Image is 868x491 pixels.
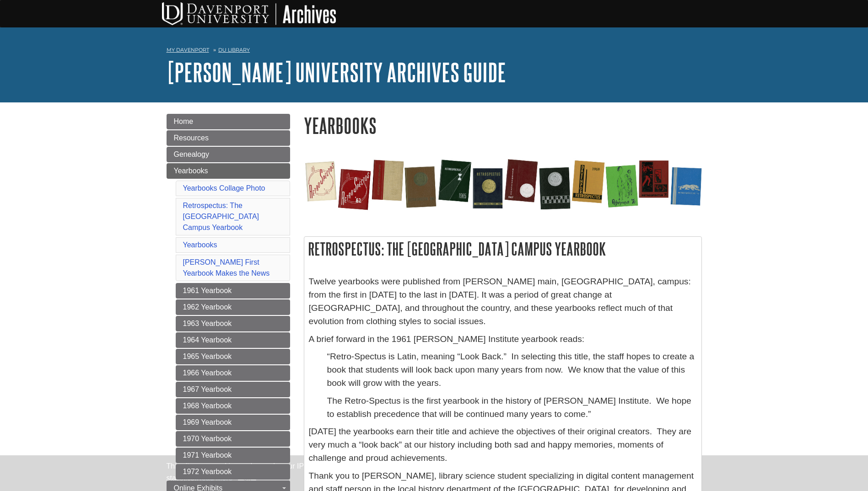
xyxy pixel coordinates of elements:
a: 1966 Yearbook [176,365,290,381]
a: 1961 Yearbook [176,283,290,299]
a: 1969 Yearbook [176,415,290,430]
a: DU Library [218,47,250,53]
a: 1965 Yearbook [176,349,290,364]
h2: Retrospectus: The [GEOGRAPHIC_DATA] Campus Yearbook [304,237,701,261]
nav: breadcrumb [167,44,702,59]
a: 1967 Yearbook [176,382,290,397]
a: 1964 Yearbook [176,332,290,348]
img: Davenport Yearbooks [304,158,702,213]
a: Yearbooks [167,163,290,179]
a: My Davenport [167,46,209,54]
h1: Yearbooks [304,114,702,137]
span: Resources [174,134,209,142]
a: 1972 Yearbook [176,464,290,480]
p: A brief forward in the 1961 [PERSON_NAME] Institute yearbook reads: [309,333,697,346]
p: “Retro-Spectus is Latin, meaning “Look Back.” In selecting this title, the staff hopes to create ... [327,350,697,390]
p: [DATE] the yearbooks earn their title and achieve the objectives of their original creators. They... [309,425,697,464]
span: Genealogy [174,150,209,158]
a: 1968 Yearbook [176,398,290,414]
span: Home [174,117,194,125]
a: Yearbooks Collage Photo [183,184,265,192]
a: 1962 Yearbook [176,299,290,315]
a: [PERSON_NAME] University Archives Guide [167,58,506,86]
a: 1971 Yearbook [176,448,290,463]
a: Resources [167,130,290,146]
a: Home [167,114,290,129]
a: 1963 Yearbook [176,316,290,331]
p: Twelve yearbooks were published from [PERSON_NAME] main, [GEOGRAPHIC_DATA], campus: from the firs... [309,275,697,328]
a: [PERSON_NAME] First Yearbook Makes the News [183,258,270,277]
span: Yearbooks [174,167,208,175]
a: Yearbooks [183,241,217,249]
a: 1970 Yearbook [176,431,290,447]
a: Genealogy [167,147,290,162]
p: The Retro-Spectus is the first yearbook in the history of [PERSON_NAME] Institute. We hope to est... [327,395,697,421]
img: DU Archives [162,2,336,25]
a: Retrospectus: The [GEOGRAPHIC_DATA] Campus Yearbook [183,202,259,231]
